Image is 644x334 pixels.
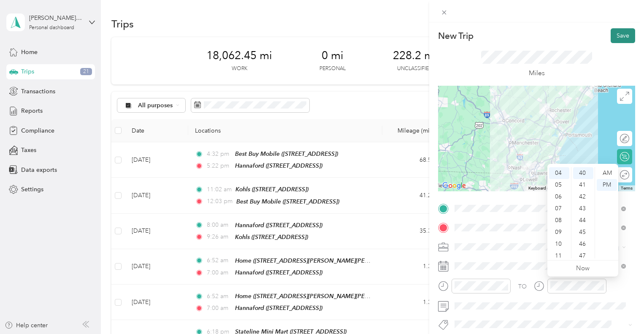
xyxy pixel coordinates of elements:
[549,226,569,238] div: 09
[518,282,527,291] div: TO
[573,250,593,262] div: 47
[573,167,593,179] div: 40
[573,179,593,191] div: 41
[611,28,635,43] button: Save
[597,179,617,191] div: PM
[438,30,474,42] p: New Trip
[549,167,569,179] div: 04
[576,264,590,272] a: Now
[549,250,569,262] div: 11
[573,226,593,238] div: 45
[573,215,593,226] div: 44
[573,238,593,250] div: 46
[573,203,593,215] div: 43
[440,180,468,191] img: Google
[573,191,593,203] div: 42
[549,191,569,203] div: 06
[549,179,569,191] div: 05
[549,215,569,226] div: 08
[549,238,569,250] div: 10
[597,167,617,179] div: AM
[528,185,565,191] button: Keyboard shortcuts
[549,203,569,215] div: 07
[529,68,545,79] p: Miles
[440,180,468,191] a: Open this area in Google Maps (opens a new window)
